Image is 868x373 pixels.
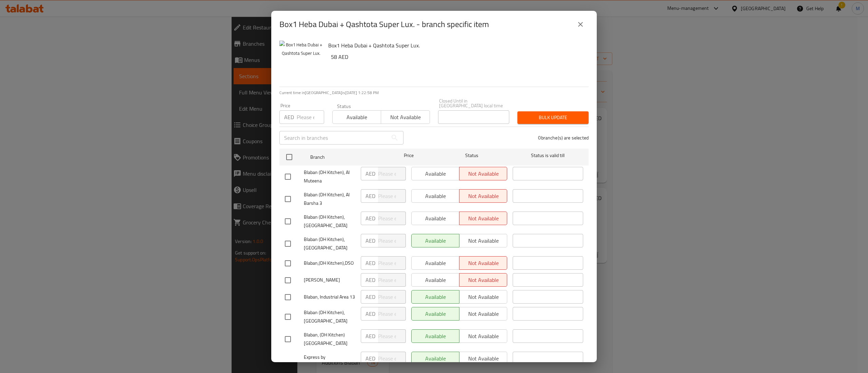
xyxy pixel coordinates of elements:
[366,192,375,200] p: AED
[304,191,355,207] span: Blaban (DH Kitchen), Al Barsha 3
[381,110,430,124] button: Not available
[378,189,406,203] input: Please enter price
[279,90,589,96] p: Current time in [GEOGRAPHIC_DATA] is [DATE] 1:22:58 PM
[328,41,583,50] h6: Box1 Heba Dubai + Qashtota Super Lux.
[304,331,355,348] span: Blaban, (DH Kitchen) [GEOGRAPHIC_DATA]
[310,153,381,161] span: Branch
[366,237,375,245] p: AED
[304,259,355,267] span: Blaban,(DH Kitchen),DSO
[437,151,507,160] span: Status
[378,273,406,287] input: Please enter price
[304,168,355,185] span: Blaban (DH Kitchen), Al Muteena
[366,310,375,318] p: AED
[304,276,355,284] span: [PERSON_NAME]
[378,212,406,225] input: Please enter price
[366,293,375,301] p: AED
[378,167,406,180] input: Please enter price
[378,290,406,304] input: Please enter price
[304,308,355,325] span: Blaban (DH Kitchen), [GEOGRAPHIC_DATA]
[378,234,406,247] input: Please enter price
[523,113,583,122] span: Bulk update
[304,293,355,301] span: Blaban, Industrial Area 13
[378,307,406,321] input: Please enter price
[332,110,381,124] button: Available
[279,131,388,145] input: Search in branches
[304,213,355,230] span: Blaban (DH Kitchen), [GEOGRAPHIC_DATA]
[279,41,323,84] img: Box1 Heba Dubai + Qashtota Super Lux.
[366,214,375,222] p: AED
[335,112,378,122] span: Available
[366,354,375,363] p: AED
[378,329,406,343] input: Please enter price
[378,352,406,365] input: Please enter price
[279,19,489,30] h2: Box1 Heba Dubai + Qashtota Super Lux. - branch specific item
[517,111,589,124] button: Bulk update
[513,151,583,160] span: Status is valid till
[384,112,427,122] span: Not available
[284,113,294,121] p: AED
[366,259,375,267] p: AED
[304,235,355,252] span: Blaban (DH Kitchen), [GEOGRAPHIC_DATA]
[297,110,324,124] input: Please enter price
[366,276,375,284] p: AED
[366,332,375,340] p: AED
[538,134,589,141] p: 0 branche(s) are selected
[378,256,406,270] input: Please enter price
[572,16,589,32] button: close
[331,52,583,62] h6: 58 AED
[366,170,375,178] p: AED
[386,151,431,160] span: Price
